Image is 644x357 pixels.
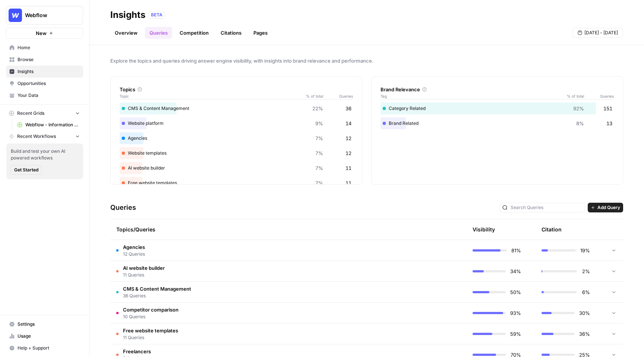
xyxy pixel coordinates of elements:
[510,268,521,275] span: 34%
[573,105,584,112] span: 92%
[510,330,521,338] span: 59%
[6,78,83,89] a: Opportunities
[473,226,495,233] div: Visibility
[120,162,353,174] div: AI website builder
[18,92,80,99] span: Your Data
[17,133,56,140] span: Recent Workflows
[345,164,351,172] span: 11
[542,219,562,240] div: Citation
[17,110,44,117] span: Recent Grids
[110,9,145,21] div: Insights
[120,117,353,129] div: Website platform
[175,27,213,39] a: Competition
[6,28,83,39] button: New
[120,86,353,93] div: Topics
[345,149,351,157] span: 12
[584,29,618,36] span: [DATE] - [DATE]
[120,147,353,159] div: Website templates
[301,93,323,99] span: % of total
[18,321,80,328] span: Settings
[581,288,590,296] span: 6%
[18,68,80,75] span: Insights
[581,268,590,275] span: 2%
[36,29,47,37] span: New
[603,105,612,112] span: 151
[11,165,42,175] button: Get Started
[145,27,172,39] a: Queries
[345,120,351,127] span: 14
[123,327,178,334] span: Free website templates
[579,330,590,338] span: 36%
[6,66,83,78] a: Insights
[580,247,590,254] span: 19%
[381,93,562,99] span: Tag
[6,318,83,330] a: Settings
[6,131,83,142] button: Recent Workflows
[14,167,38,173] span: Get Started
[6,330,83,342] a: Usage
[6,89,83,101] a: Your Data
[120,177,353,189] div: Free website templates
[381,86,614,93] div: Brand Relevance
[572,28,623,38] button: [DATE] - [DATE]
[18,44,80,51] span: Home
[148,11,165,19] div: BETA
[510,288,521,296] span: 50%
[6,108,83,119] button: Recent Grids
[511,204,582,211] input: Search Queries
[6,54,83,66] a: Browse
[576,120,584,127] span: 8%
[579,309,590,317] span: 30%
[123,285,191,293] span: CMS & Content Management
[315,135,323,142] span: 7%
[584,93,614,99] span: Queries
[6,342,83,354] button: Help + Support
[6,6,83,25] button: Workspace: Webflow
[315,120,323,127] span: 9%
[345,179,351,187] span: 11
[510,309,521,317] span: 93%
[381,117,614,129] div: Brand Related
[315,164,323,172] span: 7%
[18,333,80,339] span: Usage
[123,293,191,299] span: 36 Queries
[14,119,83,131] a: Webflow - Information Article -[PERSON_NAME] (Demo)
[18,56,80,63] span: Browse
[9,9,22,22] img: Webflow Logo
[123,306,179,313] span: Competitor comparison
[123,272,165,278] span: 11 Queries
[597,204,620,211] span: Add Query
[216,27,246,39] a: Citations
[345,135,351,142] span: 12
[123,313,179,320] span: 10 Queries
[110,57,623,64] span: Explore the topics and queries driving answer engine visibility, with insights into brand relevan...
[315,149,323,157] span: 7%
[6,42,83,54] a: Home
[110,202,136,213] h3: Queries
[123,264,165,272] span: AI website builder
[345,105,351,112] span: 36
[110,27,142,39] a: Overview
[562,93,584,99] span: % of total
[323,93,353,99] span: Queries
[381,102,614,114] div: Category Related
[18,80,80,87] span: Opportunities
[312,105,323,112] span: 22%
[18,345,80,351] span: Help + Support
[25,12,70,19] span: Webflow
[249,27,272,39] a: Pages
[25,121,80,128] span: Webflow - Information Article -[PERSON_NAME] (Demo)
[123,243,145,251] span: Agencies
[511,247,521,254] span: 81%
[606,120,612,127] span: 13
[588,203,623,212] button: Add Query
[120,102,353,114] div: CMS & Content Management
[123,348,151,355] span: Freelancers
[315,179,323,187] span: 7%
[123,334,178,341] span: 11 Queries
[123,251,145,258] span: 12 Queries
[120,93,301,99] span: Topic
[116,219,390,240] div: Topics/Queries
[11,148,79,161] span: Build and test your own AI powered workflows
[120,132,353,144] div: Agencies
